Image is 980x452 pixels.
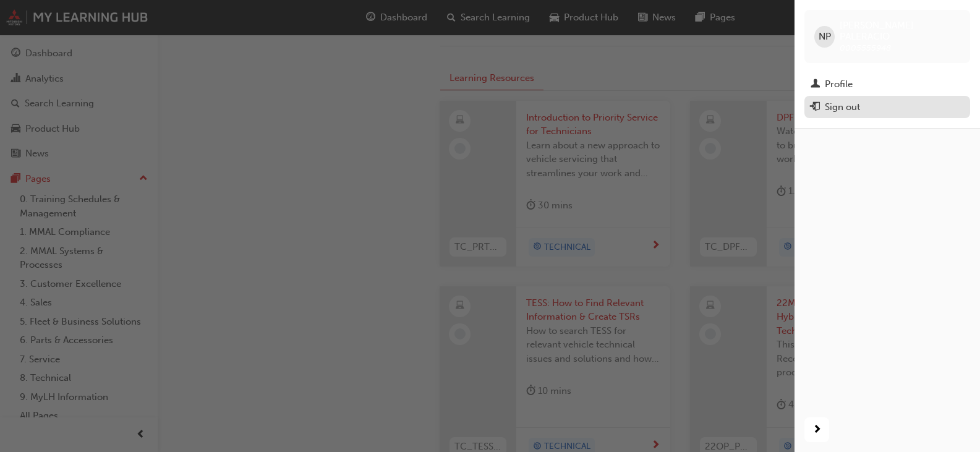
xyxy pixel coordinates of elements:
[840,43,891,53] span: 0005555948
[825,100,860,114] div: Sign out
[804,96,970,119] button: Sign out
[811,102,820,113] span: exit-icon
[811,79,820,90] span: man-icon
[819,30,831,44] span: NP
[840,20,960,42] span: [PERSON_NAME] PALERACIO
[812,422,822,438] span: next-icon
[825,77,853,92] div: Profile
[804,73,970,96] a: Profile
